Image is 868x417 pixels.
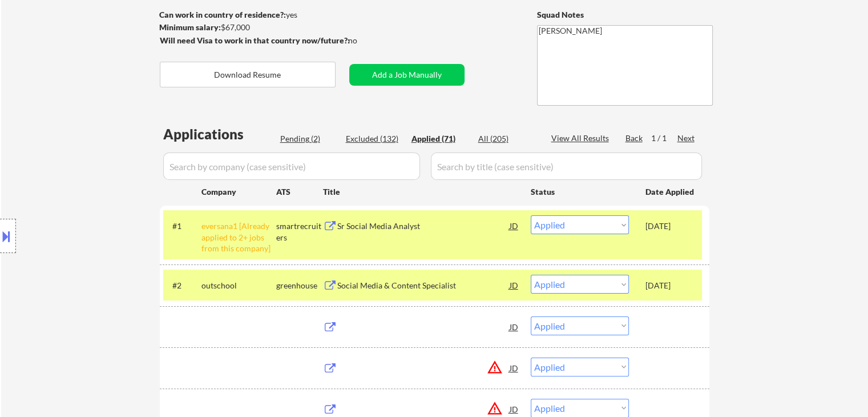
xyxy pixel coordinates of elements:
div: [DATE] [645,220,696,232]
div: $67,000 [159,22,349,33]
div: ATS [276,186,323,198]
div: Pending (2) [280,133,337,145]
div: All (205) [478,133,535,145]
div: Date Applied [645,186,696,198]
div: 1 / 1 [651,133,677,144]
button: warning_amber [487,400,503,416]
div: JD [508,275,520,295]
div: Back [625,133,644,144]
div: View All Results [551,133,612,144]
div: eversana1 [Already applied to 2+ jobs from this company] [201,220,276,254]
div: Applied (71) [411,133,469,145]
div: Excluded (132) [346,133,403,145]
div: smartrecruiters [276,220,323,243]
div: Social Media & Content Specialist [337,280,510,291]
div: Company [201,186,276,198]
div: Squad Notes [537,9,713,21]
div: JD [508,358,520,378]
div: yes [159,9,346,21]
strong: Can work in country of residence?: [159,10,286,19]
div: Next [677,133,696,144]
div: Status [531,181,629,202]
button: Download Resume [160,62,336,87]
div: no [348,35,381,46]
div: greenhouse [276,280,323,291]
button: warning_amber [487,359,503,375]
input: Search by title (case sensitive) [431,153,702,180]
div: Title [323,186,520,198]
strong: Minimum salary: [159,22,221,32]
strong: Will need Visa to work in that country now/future?: [160,35,350,45]
div: [DATE] [645,280,696,291]
div: Sr Social Media Analyst [337,220,510,232]
div: JD [508,316,520,337]
div: JD [508,215,520,236]
div: Applications [163,127,276,141]
button: Add a Job Manually [349,64,465,86]
input: Search by company (case sensitive) [163,153,420,180]
div: outschool [201,280,276,291]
